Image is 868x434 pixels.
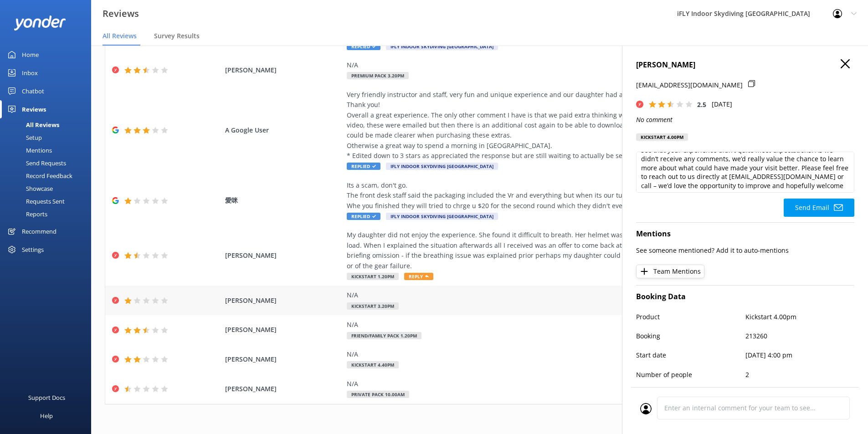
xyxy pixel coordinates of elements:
[5,169,72,182] div: Record Feedback
[22,240,44,259] div: Settings
[5,182,91,195] a: Showcase
[347,332,421,339] span: Friend/Family Pack 1.20pm
[636,133,688,141] div: Kickstart 4.00pm
[225,125,343,135] span: A Google User
[225,195,343,205] span: 愛咪
[5,208,47,220] div: Reports
[404,273,433,280] span: Reply
[841,59,850,69] button: Close
[712,99,732,109] p: [DATE]
[745,370,855,380] p: 2
[225,250,343,260] span: [PERSON_NAME]
[5,144,52,157] div: Mentions
[636,80,743,90] p: [EMAIL_ADDRESS][DOMAIN_NAME]
[745,331,855,341] p: 213260
[386,43,498,50] span: iFLY Indoor Skydiving [GEOGRAPHIC_DATA]
[386,163,498,170] span: iFLY Indoor Skydiving [GEOGRAPHIC_DATA]
[154,31,200,41] span: Survey Results
[5,195,65,208] div: Requests Sent
[636,350,745,360] p: Start date
[14,15,66,31] img: yonder-white-logo.png
[640,403,652,414] img: user_profile.svg
[347,43,380,50] span: Replied
[347,213,380,220] span: Replied
[347,349,761,359] div: N/A
[347,163,380,170] span: Replied
[103,31,137,41] span: All Reviews
[40,407,53,425] div: Help
[5,118,59,131] div: All Reviews
[347,72,409,79] span: Premium Pack 3.20pm
[347,60,761,70] div: N/A
[5,195,91,208] a: Requests Sent
[347,379,761,389] div: N/A
[347,290,761,300] div: N/A
[225,354,343,364] span: [PERSON_NAME]
[636,59,854,71] h4: [PERSON_NAME]
[5,157,91,169] a: Send Requests
[636,228,854,240] h4: Mentions
[5,182,53,195] div: Showcase
[347,320,761,330] div: N/A
[697,100,706,109] span: 2.5
[5,131,42,144] div: Setup
[636,370,745,380] p: Number of people
[636,115,673,124] i: No comment
[636,245,854,255] p: See someone mentioned? Add it to auto-mentions
[225,296,343,306] span: [PERSON_NAME]
[784,199,854,217] button: Send Email
[347,391,409,398] span: Private Pack 10.00am
[636,152,854,193] textarea: Hi there, Thank you for taking the time to leave us a review. We’re sorry to see that your experi...
[5,208,91,220] a: Reports
[347,361,399,368] span: Kickstart 4.40pm
[22,100,46,118] div: Reviews
[347,90,761,161] div: Very friendly instructor and staff, very fun and unique experience and our daughter had a great t...
[5,144,91,157] a: Mentions
[103,6,139,21] h3: Reviews
[636,265,704,278] button: Team Mentions
[22,82,44,100] div: Chatbot
[5,131,91,144] a: Setup
[347,180,761,211] div: Its a scam, don't go. The front desk staff said the packaging included the Vr and everything but ...
[636,331,745,341] p: Booking
[386,213,498,220] span: iFLY Indoor Skydiving [GEOGRAPHIC_DATA]
[5,157,66,169] div: Send Requests
[5,169,91,182] a: Record Feedback
[745,312,855,322] p: Kickstart 4.00pm
[225,384,343,394] span: [PERSON_NAME]
[225,65,343,75] span: [PERSON_NAME]
[5,118,91,131] a: All Reviews
[745,350,855,360] p: [DATE] 4:00 pm
[636,312,745,322] p: Product
[22,64,38,82] div: Inbox
[347,273,399,280] span: Kickstart 1.20pm
[636,291,854,303] h4: Booking Data
[347,230,761,271] div: My daughter did not enjoy the experience. She found it difficult to breath. Her helmet was ill fi...
[28,388,65,407] div: Support Docs
[22,46,39,64] div: Home
[347,302,399,310] span: Kickstart 3.20pm
[225,325,343,335] span: [PERSON_NAME]
[22,222,56,240] div: Recommend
